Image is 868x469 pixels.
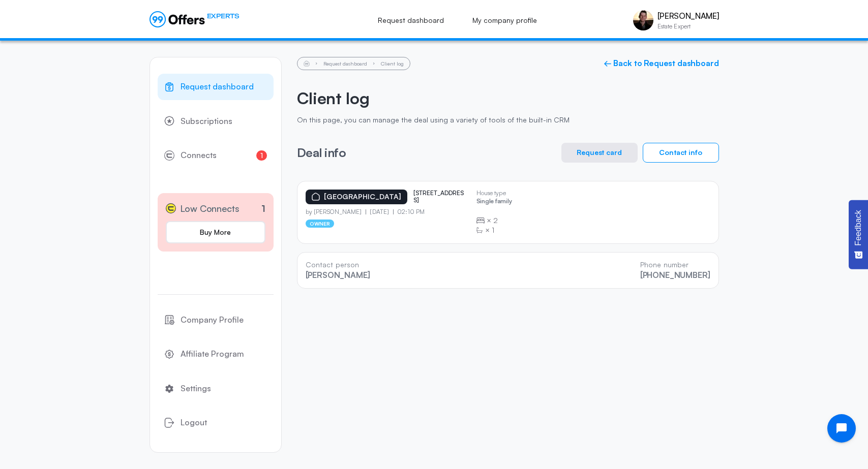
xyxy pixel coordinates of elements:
a: EXPERTS [149,11,240,27]
span: Logout [181,416,207,429]
button: Logout [158,410,274,436]
a: Subscriptions [158,108,274,135]
img: Aris Anagnos [633,10,653,30]
p: 02:10 PM [393,208,425,215]
a: Request dashboard [158,74,274,100]
span: EXPERTS [207,11,240,21]
p: House type [476,190,512,197]
span: 1 [492,225,494,235]
a: Connects1 [158,142,274,169]
p: [GEOGRAPHIC_DATA] [324,193,401,201]
span: 1 [256,150,267,161]
h3: Deal info [297,146,346,159]
p: [STREET_ADDRESS] [413,190,464,204]
a: Company Profile [158,307,274,333]
a: Affiliate Program [158,341,274,367]
span: Connects [181,149,217,162]
span: Subscriptions [181,115,232,128]
a: Request dashboard [367,9,455,32]
p: Phone number [640,261,710,269]
span: Request dashboard [181,80,254,93]
button: Feedback - Show survey [849,200,868,269]
p: by [PERSON_NAME] [306,208,366,215]
a: ← Back to Request dashboard [604,58,719,68]
span: Company Profile [181,314,244,327]
a: Settings [158,376,274,402]
li: Client log [381,61,404,66]
div: × [476,215,512,226]
a: [PHONE_NUMBER] [640,270,710,280]
p: [PERSON_NAME] [657,11,719,21]
p: [PERSON_NAME] [306,270,370,280]
span: Low Connects [180,201,240,216]
span: 2 [493,215,498,226]
p: Estate Expert [657,23,719,29]
p: 1 [261,202,265,215]
p: owner [306,220,335,228]
button: Request card [561,143,638,163]
a: Request dashboard [323,60,367,67]
span: Feedback [854,210,863,245]
a: Buy More [166,221,265,243]
p: [DATE] [366,208,393,215]
span: Settings [181,382,211,395]
h2: Client log [297,88,719,108]
a: My company profile [461,9,548,32]
button: Contact info [643,143,719,163]
p: Single family [476,198,512,207]
p: Contact person [306,261,370,269]
p: On this page, you can manage the deal using a variety of tools of the built-in CRM [297,116,719,124]
span: Affiliate Program [181,348,244,361]
div: × [476,225,512,235]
